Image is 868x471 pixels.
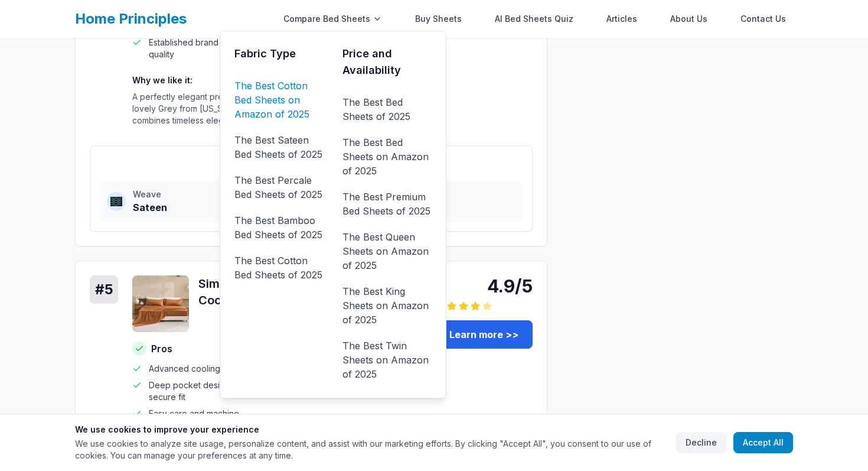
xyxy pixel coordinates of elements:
[342,93,432,126] a: The Best Bed Sheets of 2025
[342,133,432,180] a: The Best Bed Sheets on Amazon of 2025
[435,320,533,349] a: Learn more >>
[234,46,324,62] h3: Fabric Type
[132,275,189,332] img: Simple&Opulence Cotton Sheet Set Full Cooling White - Cotton product image
[342,46,432,79] h3: Price and Availability
[342,336,432,384] a: The Best Twin Sheets on Amazon of 2025
[342,187,432,220] a: The Best Premium Bed Sheets of 2025
[149,363,267,375] span: Advanced cooling technology
[733,432,793,453] button: Accept All
[488,7,580,31] a: AI Bed Sheets Quiz
[75,438,667,462] p: We use cookies to analyze site usage, personalize content, and assist with our marketing efforts....
[75,10,187,27] a: Home Principles
[408,7,469,31] a: Buy Sheets
[435,275,533,297] div: 4.9/5
[132,342,270,356] h4: Pros
[133,200,229,215] div: Sateen
[419,189,515,200] div: Rating
[599,7,644,31] a: Articles
[234,171,324,204] a: The Best Percale Bed Sheets of 2025
[132,91,421,126] p: A perfectly elegant premium cotton temperature-regulating in King in a lovely Grey from [US_STATE...
[90,275,118,304] div: # 5
[419,200,515,215] div: 4.4/5
[149,37,270,60] span: Established brand with proven quality
[132,74,421,86] h4: Why we like it:
[342,282,432,329] a: The Best King Sheets on Amazon of 2025
[100,155,523,172] h4: Product Specifications
[676,432,726,453] button: Decline
[75,424,667,436] h3: We use cookies to improve your experience
[198,275,421,308] h3: Simple&Opulence Cotton Sheet Set Full Cooling White
[276,7,389,31] div: Compare Bed Sheets
[133,189,229,200] div: Weave
[234,251,324,284] a: The Best Cotton Bed Sheets of 2025
[234,131,324,164] a: The Best Sateen Bed Sheets of 2025
[663,7,714,31] a: About Us
[234,76,324,124] a: The Best Cotton Bed Sheets on Amazon of 2025
[110,196,122,207] img: Weave
[733,7,793,31] a: Contact Us
[342,228,432,275] a: The Best Queen Sheets on Amazon of 2025
[149,379,270,403] span: Deep pocket design for secure fit
[234,211,324,244] a: The Best Bamboo Bed Sheets of 2025
[149,408,270,431] span: Easy care and machine washable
